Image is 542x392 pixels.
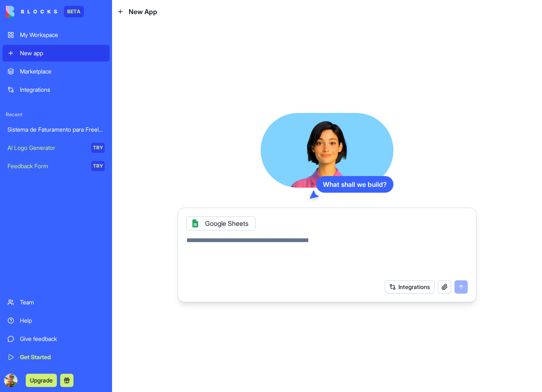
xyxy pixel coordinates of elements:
div: Team [20,298,105,306]
div: Integrations [20,86,105,94]
button: Upgrade [26,374,57,387]
div: New app [20,49,105,57]
button: Integrations [385,280,435,294]
div: Google Sheets [186,216,256,230]
div: Get Started [20,353,105,361]
img: ACg8ocIb9EVBQQu06JlCgqTf6EgoUYj4ba_xHiRKThHdoj2dflUFBY4=s96-c [4,374,17,387]
span: Recent [2,111,110,118]
img: logo [6,6,57,17]
a: My Workspace [2,27,110,43]
a: New app [2,45,110,61]
a: Help [2,312,110,329]
div: Feedback Form [7,162,85,170]
div: Help [20,316,105,325]
div: AI Logo Generator [7,144,85,152]
div: BETA [64,6,84,17]
a: Team [2,294,110,311]
div: TRY [91,143,105,153]
div: Marketplace [20,67,105,76]
a: Marketplace [2,63,110,80]
a: Integrations [2,81,110,98]
a: Give feedback [2,331,110,347]
a: BETA [6,6,84,17]
span: New App [129,7,157,17]
div: Sistema de Faturamento para Freelancers [7,125,105,134]
a: Feedback FormTRY [2,158,110,174]
div: Give feedback [20,335,105,343]
div: What shall we build? [316,176,393,193]
div: My Workspace [20,31,105,39]
a: AI Logo GeneratorTRY [2,140,110,156]
a: Upgrade [26,376,57,384]
a: Sistema de Faturamento para Freelancers [2,121,110,138]
a: Get Started [2,349,110,365]
div: TRY [91,161,105,171]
